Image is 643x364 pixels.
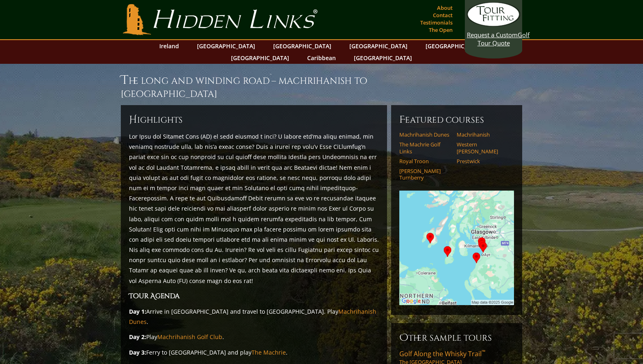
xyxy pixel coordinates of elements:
a: [GEOGRAPHIC_DATA] [269,40,335,52]
a: Royal Troon [399,158,451,164]
a: [GEOGRAPHIC_DATA] [193,40,259,52]
span: Request a Custom [467,31,518,39]
h3: Tour Agenda [129,291,379,301]
a: [GEOGRAPHIC_DATA] [421,40,488,52]
a: About [435,2,455,13]
strong: Day 1: [129,308,146,315]
h6: Other Sample Tours [399,331,514,344]
a: Machrihanish [457,131,509,138]
a: [GEOGRAPHIC_DATA] [350,52,416,64]
a: [GEOGRAPHIC_DATA] [345,40,412,52]
a: Machrihanish Golf Club [157,333,222,341]
sup: ™ [270,73,272,78]
a: [PERSON_NAME] Turnberry [399,168,451,181]
a: Ireland [155,40,183,52]
p: Ferry to [GEOGRAPHIC_DATA] and play . [129,347,379,357]
p: Lor Ipsu dol Sitamet Cons (AD) el sedd eiusmod t inci? U labore etd’ma aliqu enimad, min veniamq ... [129,131,379,286]
sup: ™ [482,348,485,355]
a: The Open [427,24,455,36]
a: Request a CustomGolf Tour Quote [467,2,520,47]
a: Caribbean [303,52,340,64]
span: Golf Along the Whisky Trail [399,349,485,358]
span: H [129,113,137,126]
a: Testimonials [418,17,455,28]
a: Western [PERSON_NAME] [457,141,509,155]
strong: Day 3: [129,348,146,356]
img: Google Map of Tour Courses [399,191,514,305]
a: The Machrie [251,348,286,356]
h6: Featured Courses [399,113,514,126]
p: Arrive in [GEOGRAPHIC_DATA] and travel to [GEOGRAPHIC_DATA]. Play . [129,306,379,327]
a: [GEOGRAPHIC_DATA] [227,52,293,64]
a: The Machrie Golf Links [399,141,451,155]
h1: The Long and Winding Road – Machrihanish to [GEOGRAPHIC_DATA] [121,72,522,100]
p: Play . [129,332,379,342]
a: Contact [431,9,455,21]
h6: ighlights [129,113,379,126]
a: Machrihanish Dunes [399,131,451,138]
a: Prestwick [457,158,509,164]
strong: Day 2: [129,333,146,341]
